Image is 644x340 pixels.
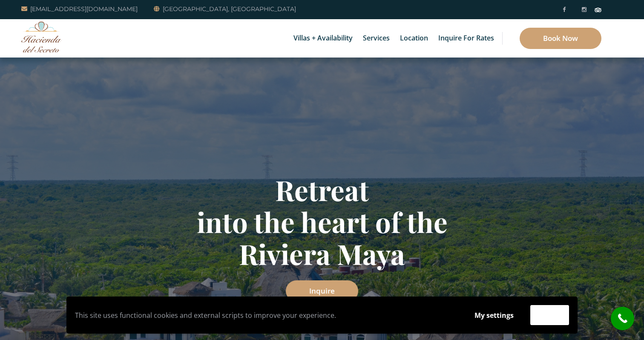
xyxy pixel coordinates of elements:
a: call [611,307,634,330]
a: Inquire [286,280,358,302]
button: My settings [466,305,522,325]
img: Tripadvisor_logomark.svg [595,8,601,12]
p: This site uses functional cookies and external scripts to improve your experience. [75,309,458,322]
img: Awesome Logo [21,21,62,52]
a: [EMAIL_ADDRESS][DOMAIN_NAME] [21,4,138,14]
a: Book Now [520,28,601,49]
button: Accept [530,305,569,325]
a: Location [396,19,432,58]
i: call [613,309,632,328]
a: Villas + Availability [289,19,357,58]
a: Inquire for Rates [434,19,498,58]
a: Services [359,19,394,58]
a: [GEOGRAPHIC_DATA], [GEOGRAPHIC_DATA] [154,4,296,14]
h1: Retreat into the heart of the Riviera Maya [73,174,571,270]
